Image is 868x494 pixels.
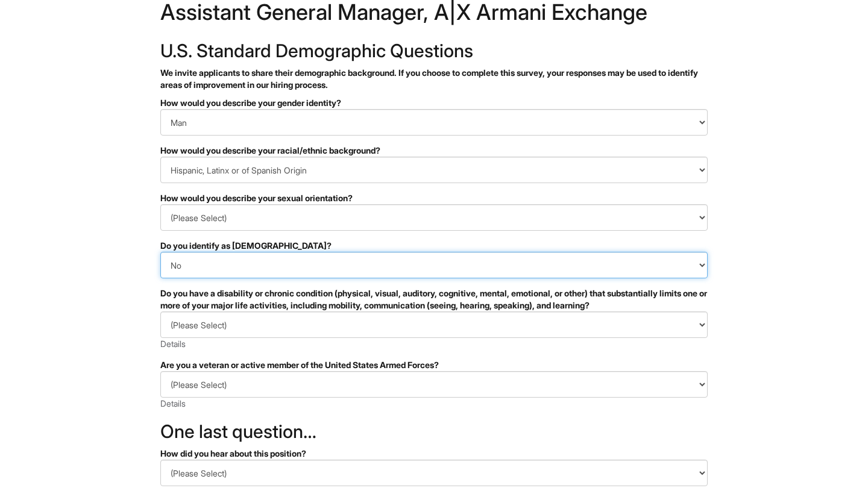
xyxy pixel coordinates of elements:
h2: One last question… [160,422,708,442]
select: Do you identify as transgender? [160,252,708,278]
a: Details [160,339,186,349]
div: How did you hear about this position? [160,448,708,460]
h1: Assistant General Manager, A|X Armani Exchange [160,1,708,29]
div: How would you describe your gender identity? [160,97,708,109]
div: How would you describe your sexual orientation? [160,192,708,204]
select: How would you describe your racial/ethnic background? [160,157,708,183]
p: We invite applicants to share their demographic background. If you choose to complete this survey... [160,67,708,91]
select: How would you describe your gender identity? [160,109,708,136]
a: Details [160,398,186,408]
select: How would you describe your sexual orientation? [160,204,708,231]
div: Are you a veteran or active member of the United States Armed Forces? [160,359,708,371]
div: Do you have a disability or chronic condition (physical, visual, auditory, cognitive, mental, emo... [160,287,708,311]
div: Do you identify as [DEMOGRAPHIC_DATA]? [160,240,708,252]
div: How would you describe your racial/ethnic background? [160,145,708,157]
select: How did you hear about this position? [160,460,708,486]
h2: U.S. Standard Demographic Questions [160,41,708,61]
select: Do you have a disability or chronic condition (physical, visual, auditory, cognitive, mental, emo... [160,311,708,338]
select: Are you a veteran or active member of the United States Armed Forces? [160,371,708,398]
